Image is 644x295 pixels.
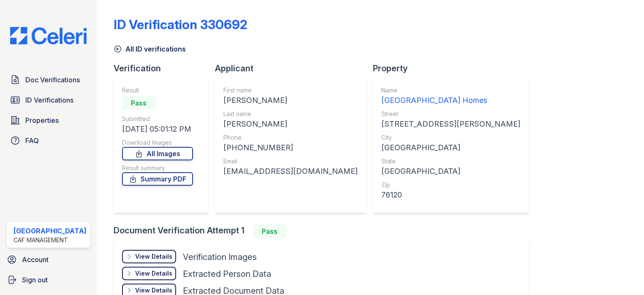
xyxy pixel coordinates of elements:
[381,110,520,118] div: Street
[122,115,193,123] div: Submitted
[381,86,520,95] div: Name
[14,226,87,236] div: [GEOGRAPHIC_DATA]
[609,261,636,287] iframe: chat widget
[381,86,520,106] a: Name [GEOGRAPHIC_DATA] Homes
[25,95,73,105] span: ID Verifications
[223,95,358,106] div: [PERSON_NAME]
[135,269,172,278] div: View Details
[22,275,48,285] span: Sign out
[253,225,287,238] div: Pass
[183,251,257,263] div: Verification Images
[381,165,520,177] div: [GEOGRAPHIC_DATA]
[223,86,358,95] div: First name
[3,271,93,288] a: Sign out
[135,252,172,261] div: View Details
[14,236,87,244] div: CAF Management
[223,110,358,118] div: Last name
[22,254,49,265] span: Account
[122,123,193,135] div: [DATE] 05:01:12 PM
[223,118,358,130] div: [PERSON_NAME]
[3,251,93,268] a: Account
[7,132,90,149] a: FAQ
[114,17,247,32] div: ID Verification 330692
[122,138,193,147] div: Download Images
[7,112,90,129] a: Properties
[7,71,90,88] a: Doc Verifications
[381,181,520,189] div: Zip
[381,133,520,142] div: City
[381,142,520,154] div: [GEOGRAPHIC_DATA]
[122,172,193,186] a: Summary PDF
[223,157,358,165] div: Email
[381,118,520,130] div: [STREET_ADDRESS][PERSON_NAME]
[7,92,90,108] a: ID Verifications
[135,286,172,295] div: View Details
[122,147,193,160] a: All Images
[223,142,358,154] div: [PHONE_NUMBER]
[183,268,271,280] div: Extracted Person Data
[215,62,373,74] div: Applicant
[122,96,156,110] div: Pass
[114,44,186,54] a: All ID verifications
[122,86,193,95] div: Result
[25,75,80,85] span: Doc Verifications
[114,225,535,238] div: Document Verification Attempt 1
[223,165,358,177] div: [EMAIL_ADDRESS][DOMAIN_NAME]
[373,62,535,74] div: Property
[223,133,358,142] div: Phone
[25,135,39,146] span: FAQ
[381,189,520,201] div: 76120
[114,62,215,74] div: Verification
[381,157,520,165] div: State
[25,115,59,125] span: Properties
[3,27,93,44] img: CE_Logo_Blue-a8612792a0a2168367f1c8372b55b34899dd931a85d93a1a3d3e32e68fde9ad4.png
[381,95,520,106] div: [GEOGRAPHIC_DATA] Homes
[122,164,193,172] div: Result summary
